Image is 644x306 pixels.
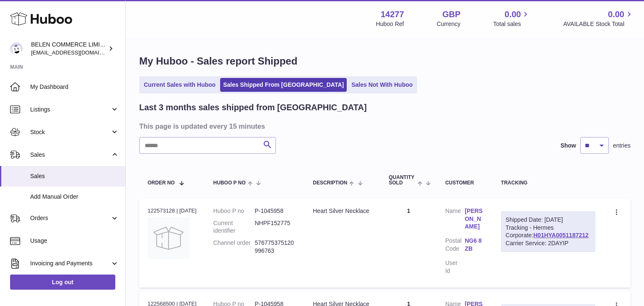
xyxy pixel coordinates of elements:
a: NG6 8ZB [465,237,484,253]
div: Tracking [501,180,595,186]
a: Current Sales with Huboo [141,78,218,92]
span: Total sales [493,20,530,28]
span: Stock [30,128,110,136]
div: Carrier Service: 2DAYIP [506,239,591,247]
div: Currency [437,20,461,28]
a: Sales Shipped From [GEOGRAPHIC_DATA] [220,78,347,92]
span: Invoicing and Payments [30,259,110,267]
dt: Name [445,207,465,233]
dt: Postal Code [445,237,465,255]
span: Quantity Sold [389,175,415,186]
span: [EMAIL_ADDRESS][DOMAIN_NAME] [31,49,123,56]
div: Huboo Ref [376,20,404,28]
div: BELEN COMMERCE LIMITED [31,41,106,57]
span: 0.00 [608,9,624,20]
dd: 576775375120996763 [254,239,296,255]
label: Show [561,142,576,150]
span: Huboo P no [213,180,246,186]
dd: P-1045958 [254,207,296,215]
span: Add Manual Order [30,193,119,201]
h2: Last 3 months sales shipped from [GEOGRAPHIC_DATA] [139,102,367,113]
span: Listings [30,106,110,114]
span: Order No [148,180,175,186]
span: Orders [30,214,110,222]
dt: Huboo P no [213,207,255,215]
div: Shipped Date: [DATE] [506,216,591,224]
a: 0.00 Total sales [493,9,530,28]
dt: Channel order [213,239,255,255]
a: 0.00 AVAILABLE Stock Total [563,9,634,28]
dt: Current identifier [213,219,255,235]
dd: NHPF152775 [254,219,296,235]
a: Sales Not With Huboo [348,78,415,92]
a: H01HYA0051187212 [533,232,589,239]
div: Heart Silver Necklace [313,207,372,215]
span: 0.00 [505,9,521,20]
strong: 14277 [381,9,404,20]
span: Usage [30,237,119,245]
img: no-photo.jpg [148,217,190,259]
div: Tracking - Hermes Corporate: [501,211,595,252]
h1: My Huboo - Sales report Shipped [139,54,631,68]
span: AVAILABLE Stock Total [563,20,634,28]
div: 122573128 | [DATE] [148,207,197,215]
a: Log out [10,275,115,290]
span: Description [313,180,347,186]
strong: GBP [442,9,460,20]
span: Sales [30,172,119,180]
a: [PERSON_NAME] [465,207,484,231]
h3: This page is updated every 15 minutes [139,122,628,131]
div: Customer [445,180,484,186]
span: My Dashboard [30,83,119,91]
img: zenmindcoeu@gmail.com [10,42,23,55]
dt: User Id [445,259,465,275]
span: Sales [30,151,110,159]
td: 1 [380,199,437,288]
span: entries [613,142,631,150]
